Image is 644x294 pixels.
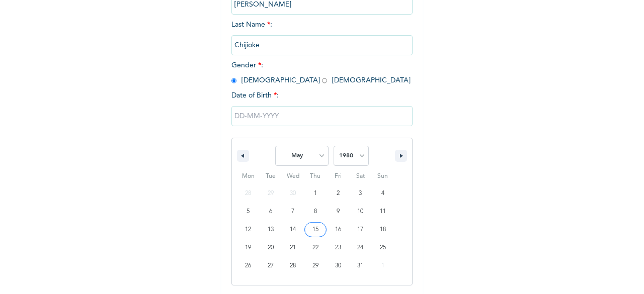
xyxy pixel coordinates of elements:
[268,257,274,275] span: 27
[237,257,260,275] button: 26
[268,239,274,257] span: 20
[327,203,349,221] button: 9
[349,168,372,184] span: Sat
[290,257,296,275] span: 28
[304,239,327,257] button: 22
[237,203,260,221] button: 5
[357,257,363,275] span: 31
[282,239,304,257] button: 21
[349,239,372,257] button: 24
[304,257,327,275] button: 29
[371,168,394,184] span: Sun
[371,221,394,239] button: 18
[231,62,411,84] span: Gender : [DEMOGRAPHIC_DATA] [DEMOGRAPHIC_DATA]
[337,203,340,221] span: 9
[282,168,304,184] span: Wed
[245,221,251,239] span: 12
[282,257,304,275] button: 28
[312,257,318,275] span: 29
[290,239,296,257] span: 21
[282,203,304,221] button: 7
[304,203,327,221] button: 8
[359,184,362,203] span: 3
[337,184,340,203] span: 2
[327,221,349,239] button: 16
[268,221,274,239] span: 13
[371,184,394,203] button: 4
[304,184,327,203] button: 1
[371,239,394,257] button: 25
[349,257,372,275] button: 31
[231,35,413,55] input: Enter your last name
[371,203,394,221] button: 11
[304,168,327,184] span: Thu
[327,257,349,275] button: 30
[237,168,260,184] span: Mon
[349,221,372,239] button: 17
[327,168,349,184] span: Fri
[327,184,349,203] button: 2
[349,184,372,203] button: 3
[260,168,282,184] span: Tue
[349,203,372,221] button: 10
[260,221,282,239] button: 13
[357,239,363,257] span: 24
[231,21,413,49] span: Last Name :
[247,203,250,221] span: 5
[260,257,282,275] button: 27
[327,239,349,257] button: 23
[357,203,363,221] span: 10
[304,221,327,239] button: 15
[231,90,279,101] span: Date of Birth :
[237,239,260,257] button: 19
[312,239,318,257] span: 22
[245,239,251,257] span: 19
[237,221,260,239] button: 12
[335,221,341,239] span: 16
[231,106,413,126] input: DD-MM-YYYY
[312,221,318,239] span: 15
[380,203,386,221] span: 11
[357,221,363,239] span: 17
[290,221,296,239] span: 14
[260,239,282,257] button: 20
[335,239,341,257] span: 23
[335,257,341,275] span: 30
[314,184,317,203] span: 1
[269,203,272,221] span: 6
[314,203,317,221] span: 8
[260,203,282,221] button: 6
[381,184,384,203] span: 4
[282,221,304,239] button: 14
[245,257,251,275] span: 26
[291,203,294,221] span: 7
[380,239,386,257] span: 25
[380,221,386,239] span: 18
